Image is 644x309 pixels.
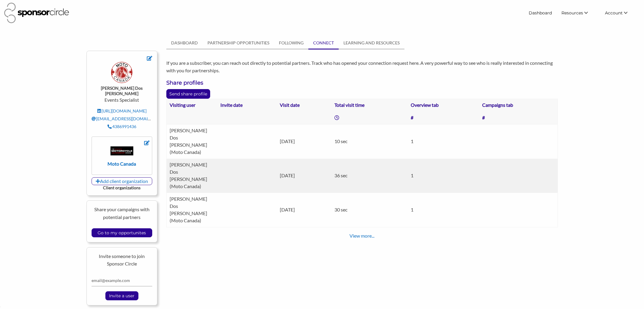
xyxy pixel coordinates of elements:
li: Resources [557,7,600,18]
th: Campaigns tab [479,99,558,112]
a: 4386991436 [107,124,136,129]
p: Share your campaigns with potential partners [92,205,153,221]
a: View more... [349,233,374,238]
th: Overview tab [408,99,479,112]
img: Sponsor Circle Logo [4,3,69,23]
a: LEARNING AND RESOURCES [339,37,404,49]
a: DASHBOARD [166,37,203,49]
a: FOLLOWING [274,37,308,49]
th: # [408,112,479,124]
a: PARTNERSHIP OPPORTUNITIES [203,37,274,49]
a: [EMAIL_ADDRESS][DOMAIN_NAME] [92,116,167,121]
td: 1 [408,159,479,193]
th: Visiting user [167,99,217,112]
li: Account [600,7,640,18]
strong: Client organizations [103,185,141,190]
a: CONNECT [308,37,339,49]
a: Add client organization [92,177,153,185]
td: 1 [408,124,479,159]
img: avc3xfbmecbtttfdaur5 [110,146,133,155]
img: x83jzhc9ghyq1mmmrery [111,62,132,83]
td: 10 sec [331,124,407,159]
strong: Moto Canada [107,161,136,166]
span: Resources [561,10,583,16]
strong: [PERSON_NAME] Dos [PERSON_NAME] [101,85,143,96]
th: Visit date [277,99,331,112]
div: Events Specialist [92,62,153,132]
td: 30 sec [331,193,407,227]
p: If you are a subscriber, you can reach out directly to potential partners. Track who has opened y... [166,59,558,74]
td: [PERSON_NAME] Dos [PERSON_NAME] (Moto Canada) [167,159,217,193]
span: Account [605,10,623,16]
th: Total visit time [331,99,407,112]
input: email@example.com [92,275,153,286]
th: Invite date [217,99,277,112]
td: 1 [408,193,479,227]
h3: Share profiles [166,79,558,87]
th: # [479,112,558,124]
td: [DATE] [277,124,331,159]
a: [URL][DOMAIN_NAME] [97,108,147,113]
td: [DATE] [277,159,331,193]
a: Moto Canada [99,146,145,166]
td: [DATE] [277,193,331,227]
p: Invite someone to join Sponsor Circle [92,252,153,268]
a: Dashboard [524,7,557,18]
input: Invite a user [106,292,138,300]
input: Go to my opportunites [95,229,149,237]
p: Send share profile [167,89,210,98]
td: [PERSON_NAME] Dos [PERSON_NAME] (Moto Canada) [167,193,217,227]
td: 36 sec [331,159,407,193]
td: [PERSON_NAME] Dos [PERSON_NAME] (Moto Canada) [167,124,217,159]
